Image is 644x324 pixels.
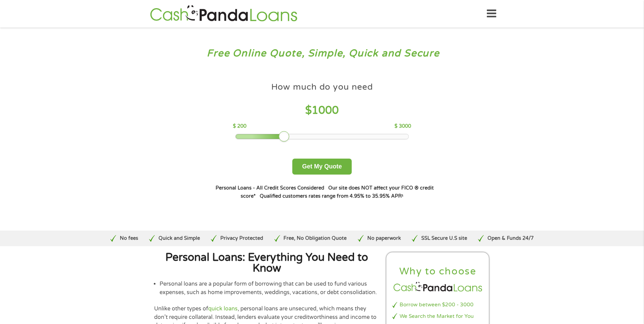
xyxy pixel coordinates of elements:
[260,193,403,199] strong: Qualified customers rates range from 4.95% to 35.95% APR¹
[292,159,352,175] button: Get My Quote
[220,235,263,242] p: Privacy Protected
[392,265,484,278] h2: Why to choose
[154,252,380,274] h2: Personal Loans: Everything You Need to Know
[392,301,484,309] li: Borrow between $200 - 3000
[394,123,411,130] p: $ 3000
[120,235,138,242] p: No fees
[312,104,339,117] span: 1000
[233,123,246,130] p: $ 200
[283,235,347,242] p: Free, No Obligation Quote
[20,47,625,60] h3: Free Online Quote, Simple, Quick and Secure
[487,235,534,242] p: Open & Funds 24/7
[159,235,200,242] p: Quick and Simple
[160,280,380,296] li: Personal loans are a popular form of borrowing that can be used to fund various expenses, such as...
[421,235,467,242] p: SSL Secure U.S site
[271,82,373,93] h4: How much do you need
[367,235,401,242] p: No paperwork
[392,312,484,320] li: We Search the Market for You
[241,185,434,199] strong: Our site does NOT affect your FICO ® credit score*
[233,104,411,118] h4: $
[208,305,238,312] a: quick loans
[148,4,299,23] img: GetLoanNow Logo
[216,185,324,191] strong: Personal Loans - All Credit Scores Considered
